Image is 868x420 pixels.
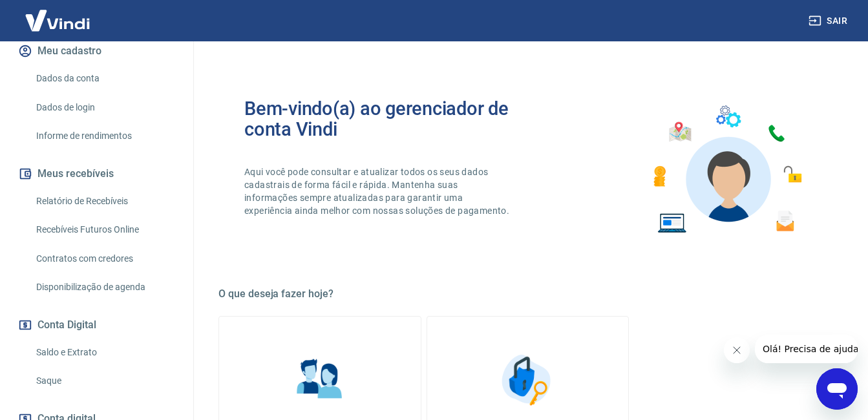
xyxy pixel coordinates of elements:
a: Dados da conta [31,65,178,92]
img: Informações pessoais [288,348,352,412]
a: Disponibilização de agenda [31,274,178,300]
iframe: Botão para abrir a janela de mensagens [816,368,858,410]
a: Relatório de Recebíveis [31,188,178,215]
iframe: Mensagem da empresa [755,335,858,363]
img: Imagem de um avatar masculino com diversos icones exemplificando as funcionalidades do gerenciado... [642,98,811,241]
button: Sair [806,9,852,33]
img: Segurança [495,348,560,412]
a: Dados de login [31,94,178,121]
a: Saque [31,368,178,394]
h5: O que deseja fazer hoje? [218,288,837,300]
button: Meus recebíveis [16,160,178,188]
p: Aqui você pode consultar e atualizar todos os seus dados cadastrais de forma fácil e rápida. Mant... [244,165,512,217]
a: Contratos com credores [31,246,178,272]
button: Conta Digital [16,311,178,339]
span: Olá! Precisa de ajuda? [8,9,109,19]
a: Recebíveis Futuros Online [31,216,178,243]
button: Meu cadastro [16,37,178,65]
img: Vindi [16,1,100,40]
a: Saldo e Extrato [31,339,178,366]
a: Informe de rendimentos [31,123,178,149]
h2: Bem-vindo(a) ao gerenciador de conta Vindi [244,98,528,140]
iframe: Fechar mensagem [724,337,750,363]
